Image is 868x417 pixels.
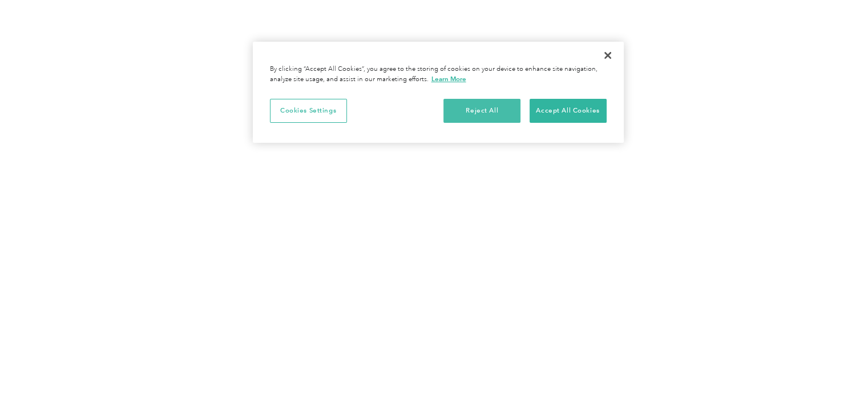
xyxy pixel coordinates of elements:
button: Reject All [443,99,520,123]
button: Cookies Settings [270,99,347,123]
div: Privacy [253,42,624,143]
button: Accept All Cookies [530,99,607,123]
button: Close [595,43,620,68]
a: More information about your privacy, opens in a new tab [431,75,466,83]
div: By clicking “Accept All Cookies”, you agree to the storing of cookies on your device to enhance s... [270,65,607,85]
div: Cookie banner [253,42,624,143]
